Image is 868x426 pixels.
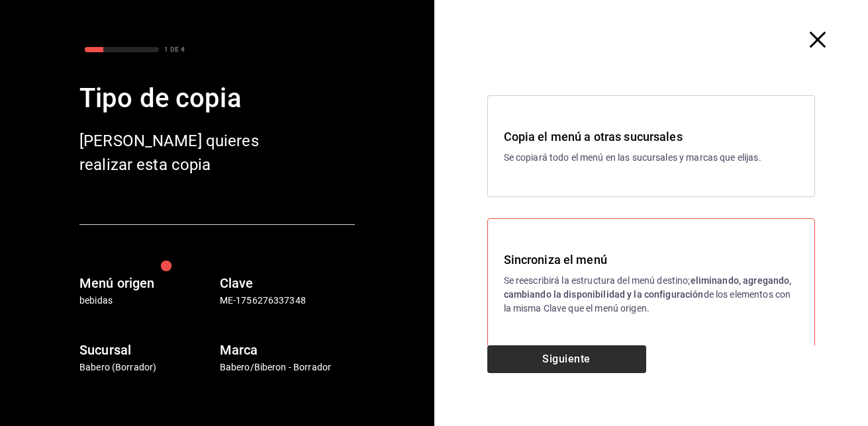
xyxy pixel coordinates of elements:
[504,151,799,165] p: Se copiará todo el menú en las sucursales y marcas que elijas.
[79,79,355,118] div: Tipo de copia
[79,339,215,361] h6: Sucursal
[487,345,646,373] button: Siguiente
[79,129,291,177] div: [PERSON_NAME] quieres realizar esta copia
[220,339,355,361] h6: Marca
[220,273,355,294] h6: Clave
[504,251,799,269] h3: Sincroniza el menú
[504,274,799,316] p: Se reescribirá la estructura del menú destino; de los elementos con la misma Clave que el menú or...
[504,128,799,146] h3: Copia el menú a otras sucursales
[79,361,215,374] p: Babero (Borrador)
[79,294,215,308] p: bebidas
[79,273,215,294] h6: Menú origen
[220,294,355,308] p: ME-1756276337348
[164,44,185,54] div: 1 DE 4
[220,361,355,374] p: Babero/Biberon - Borrador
